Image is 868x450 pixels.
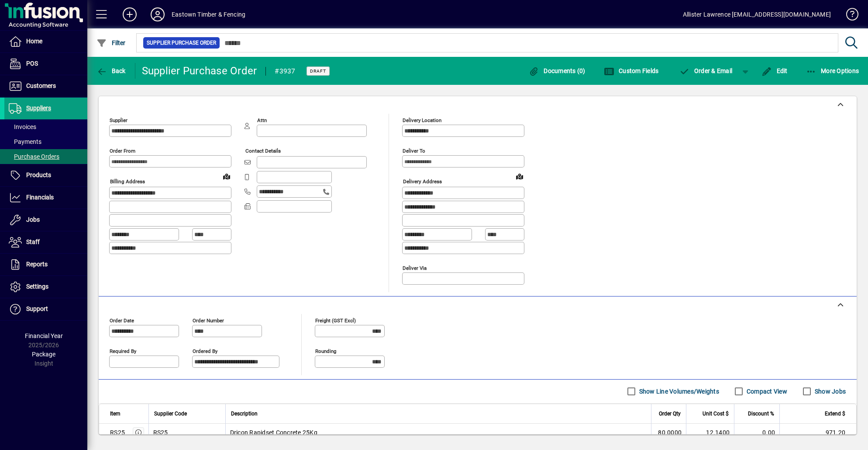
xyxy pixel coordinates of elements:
a: View on map [220,169,234,183]
span: Documents (0) [529,67,586,74]
app-page-header-button: Back [87,63,135,79]
a: Settings [4,276,87,298]
a: Jobs [4,209,87,231]
td: 80.0000 [651,424,686,441]
span: Reports [26,261,48,268]
span: Description [231,409,258,419]
span: Supplier Purchase Order [147,38,216,47]
div: Allister Lawrence [EMAIL_ADDRESS][DOMAIN_NAME] [683,7,831,21]
span: Invoices [9,123,36,130]
mat-label: Delivery Location [403,117,441,123]
span: POS [26,60,38,67]
mat-label: Freight (GST excl) [315,317,356,323]
button: Profile [144,7,172,22]
mat-label: Attn [257,117,267,123]
td: 12.1400 [686,424,734,441]
mat-label: Order from [110,148,135,154]
mat-label: Rounding [315,348,336,354]
button: Custom Fields [602,63,661,79]
span: Home [26,38,42,45]
div: Supplier Purchase Order [142,64,257,78]
span: Edit [761,67,788,74]
span: Customers [26,82,56,89]
span: Discount % [748,409,774,419]
span: Extend $ [825,409,845,419]
span: Suppliers [26,105,51,112]
div: RS25 [110,428,125,437]
span: Purchase Orders [9,153,59,160]
mat-label: Deliver via [403,265,427,271]
button: Add [116,7,144,22]
mat-label: Order number [193,317,224,323]
a: Products [4,164,87,186]
span: Order Qty [659,409,681,419]
a: Home [4,31,87,52]
span: Unit Cost $ [703,409,729,419]
mat-label: Required by [110,348,136,354]
span: Supplier Code [154,409,187,419]
button: More Options [804,63,861,79]
span: Back [96,67,126,74]
label: Show Jobs [813,387,846,396]
span: Financials [26,194,54,201]
label: Compact View [745,387,787,396]
a: Staff [4,231,87,253]
span: More Options [806,67,859,74]
a: Reports [4,254,87,276]
mat-label: Ordered by [193,348,217,354]
td: 971.20 [779,424,856,441]
td: 0.00 [734,424,779,441]
td: RS25 [148,424,225,441]
span: Jobs [26,216,40,223]
a: Purchase Orders [4,149,87,164]
span: Staff [26,238,40,245]
span: Order & Email [679,67,732,74]
span: Package [32,351,55,358]
button: Back [94,63,128,79]
span: Financial Year [25,332,63,339]
a: Payments [4,134,87,149]
a: Customers [4,75,87,97]
a: View on map [513,169,527,183]
a: Knowledge Base [840,2,857,30]
span: Draft [310,68,326,74]
a: POS [4,53,87,75]
div: #3937 [275,64,295,78]
span: Dricon Rapidset Concrete 25Kg [230,428,317,437]
span: Products [26,171,51,178]
div: Eastown Timber & Fencing [172,7,245,21]
span: Custom Fields [604,67,659,74]
span: Filter [96,39,126,46]
span: Settings [26,283,48,290]
a: Invoices [4,119,87,134]
mat-label: Supplier [110,117,127,123]
a: Financials [4,187,87,209]
button: Edit [759,63,790,79]
mat-label: Deliver To [403,148,425,154]
label: Show Line Volumes/Weights [637,387,719,396]
span: Payments [9,138,41,145]
span: Support [26,305,48,312]
span: Item [110,409,121,419]
mat-label: Order date [110,317,134,323]
button: Order & Email [675,63,737,79]
button: Filter [94,35,128,51]
button: Documents (0) [527,63,588,79]
a: Support [4,298,87,320]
